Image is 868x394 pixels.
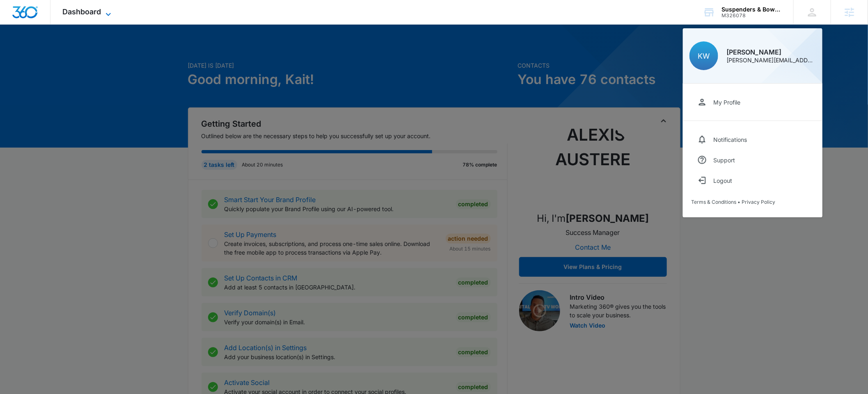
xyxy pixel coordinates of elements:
div: • [691,199,814,205]
div: Notifications [713,136,747,143]
a: My Profile [691,92,814,112]
a: Notifications [691,129,814,150]
div: Logout [713,177,732,184]
a: Support [691,150,814,170]
span: KW [698,52,710,60]
span: Dashboard [63,7,101,16]
div: account id [721,13,781,18]
div: account name [721,6,781,13]
a: Privacy Policy [742,199,775,205]
button: Logout [691,170,814,191]
a: Terms & Conditions [691,199,736,205]
div: [PERSON_NAME][EMAIL_ADDRESS][DOMAIN_NAME] [726,57,816,63]
div: Support [713,157,735,164]
div: My Profile [713,99,740,106]
div: [PERSON_NAME] [726,49,816,55]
